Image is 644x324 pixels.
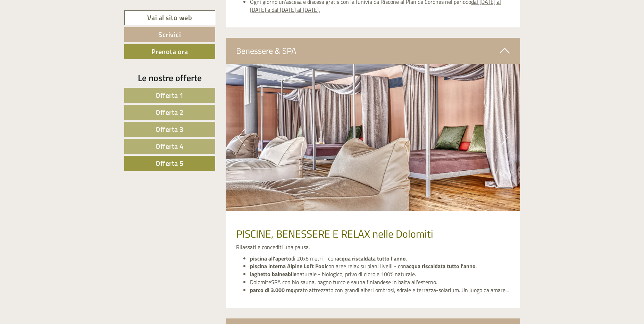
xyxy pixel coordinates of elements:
[124,27,215,42] a: Scrivici
[250,262,510,270] li: con aree relax su piani livelli - con .
[250,262,326,270] strong: piscina interna Alpine Loft Pool
[226,38,520,63] div: Benessere & SPA
[501,129,508,146] button: Next
[250,255,510,263] li: di 20x6 metri - con .
[124,71,215,84] div: Le nostre offerte
[156,107,184,118] span: Offerta 2
[250,270,296,278] strong: laghetto balneabile
[156,158,184,169] span: Offerta 5
[238,129,245,146] button: Previous
[250,286,510,294] li: prato attrezzato con grandi alberi ombrosi, sdraie e terrazza-solarium. Un luogo da amare...
[156,124,184,135] span: Offerta 3
[250,254,291,263] strong: piscina all'aperto
[236,226,433,242] span: PISCINE, BENESSERE E RELAX nelle Dolomiti
[250,286,295,294] strong: parco di 3.000 mq:
[124,10,215,25] a: Vai al sito web
[124,44,215,59] a: Prenota ora
[406,262,476,270] strong: acqua riscaldata tutto l'anno
[236,243,510,251] p: Rilassati e concediti una pausa:
[250,270,510,278] li: naturale - biologico, privo di cloro e 100% naturale.
[156,90,184,101] span: Offerta 1
[336,254,406,263] strong: acqua riscaldata tutto l'anno
[250,278,510,286] li: DolomiteSPA con bio sauna, bagno turco e sauna finlandese in baita all'esterno.
[156,141,184,152] span: Offerta 4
